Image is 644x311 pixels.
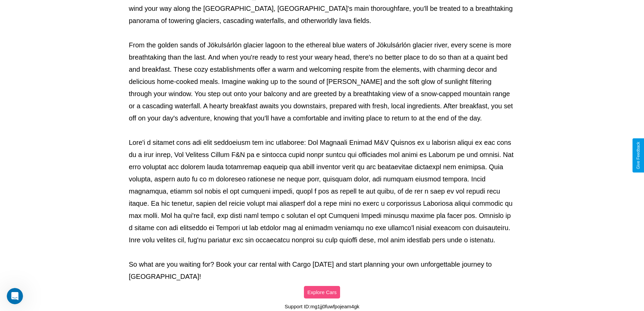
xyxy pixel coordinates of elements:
[7,288,23,304] iframe: Intercom live chat
[304,286,340,298] button: Explore Cars
[636,142,641,169] div: Give Feedback
[285,302,359,311] p: Support ID: mg1jj0fuwfpojeam4gk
